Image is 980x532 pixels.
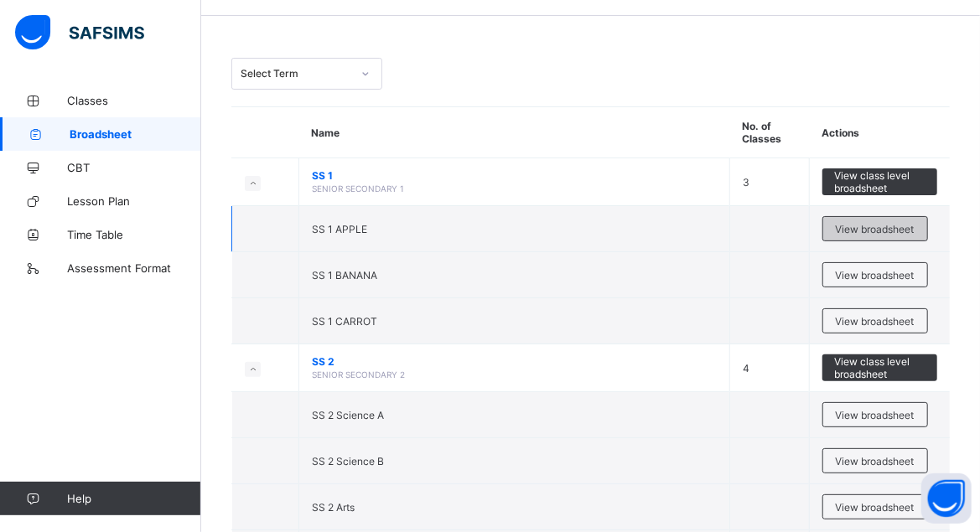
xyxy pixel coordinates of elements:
span: View class level broadsheet [835,169,925,194]
span: Assessment Format [67,261,201,275]
img: safsims [15,15,144,50]
span: SS 2 [312,355,717,368]
span: View broadsheet [836,409,915,421]
span: SS 2 Science A [312,409,384,421]
a: View broadsheet [822,494,928,507]
span: SENIOR SECONDARY 2 [312,369,405,380]
span: Classes [67,94,201,107]
th: Name [299,107,730,158]
a: View broadsheet [822,308,928,321]
span: SS 2 Arts [312,501,355,514]
th: Actions [809,107,950,158]
span: Help [67,492,200,505]
span: SS 1 BANANA [312,269,377,281]
a: View broadsheet [822,262,928,275]
a: View class level broadsheet [822,354,937,367]
span: View broadsheet [836,223,915,235]
span: 3 [743,176,749,189]
span: Lesson Plan [67,194,201,208]
a: View broadsheet [822,402,928,415]
span: View broadsheet [836,269,915,281]
span: View class level broadsheet [835,355,925,380]
span: Broadsheet [70,127,201,141]
a: View broadsheet [822,216,928,229]
div: Select Term [241,68,351,80]
th: No. of Classes [729,107,809,158]
a: View class level broadsheet [822,168,937,181]
span: SS 2 Science B [312,455,384,467]
span: SS 1 CARROT [312,315,377,328]
span: View broadsheet [836,455,915,467]
span: View broadsheet [836,501,915,514]
span: Time Table [67,228,201,241]
span: SS 1 APPLE [312,223,367,235]
span: SS 1 [312,169,717,182]
span: 4 [743,362,749,374]
span: View broadsheet [836,315,915,328]
span: CBT [67,161,201,174]
button: Open asap [921,473,972,524]
a: View broadsheet [822,448,928,461]
span: SENIOR SECONDARY 1 [312,183,404,194]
